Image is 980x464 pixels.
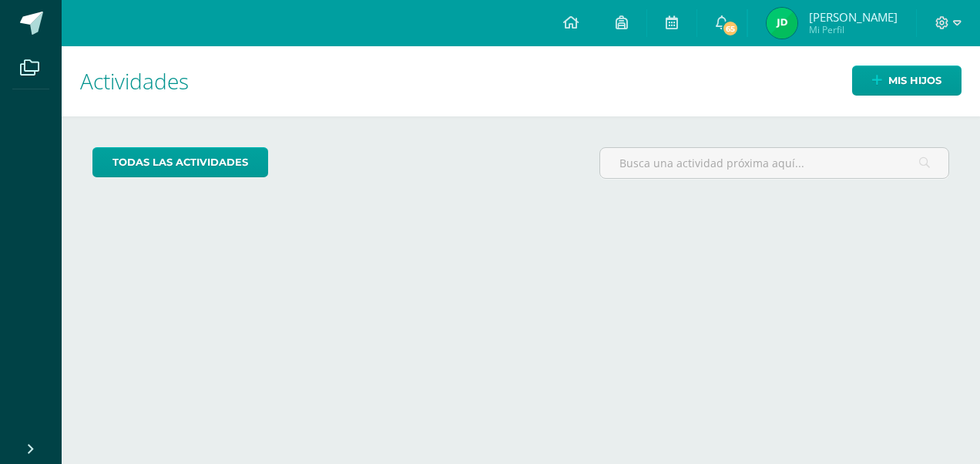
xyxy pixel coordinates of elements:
[888,66,941,95] span: Mis hijos
[92,147,268,177] a: todas las Actividades
[600,148,948,178] input: Busca una actividad próxima aquí...
[852,66,962,96] a: Mis hijos
[767,8,797,39] img: 47bb5cb671f55380063b8448e82fec5d.png
[722,20,739,37] span: 65
[809,23,898,36] span: Mi Perfil
[809,9,898,25] span: [PERSON_NAME]
[80,46,962,116] h1: Actividades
